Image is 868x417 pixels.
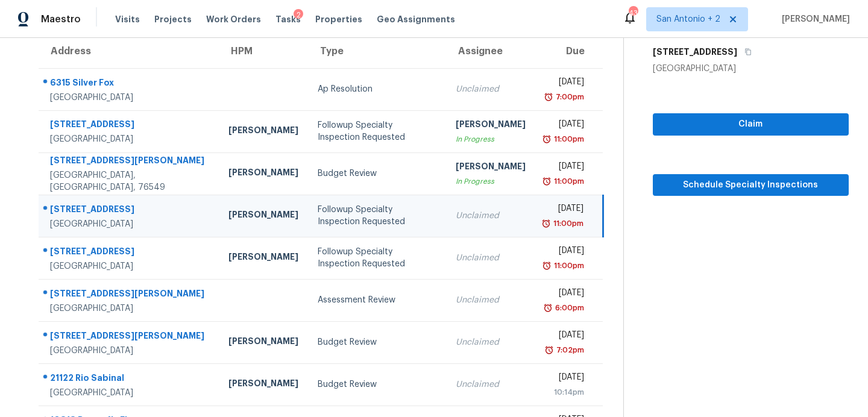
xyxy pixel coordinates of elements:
div: [PERSON_NAME] [228,251,298,266]
img: Overdue Alarm Icon [543,302,553,314]
div: 6315 Silver Fox [50,77,209,92]
div: [PERSON_NAME] [456,118,526,133]
div: 7:02pm [554,344,584,356]
div: [GEOGRAPHIC_DATA] [50,260,209,272]
div: [DATE] [545,76,584,91]
div: [DATE] [545,371,584,386]
div: 10:14pm [545,386,584,398]
div: Followup Specialty Inspection Requested [318,119,436,143]
div: In Progress [456,133,526,145]
img: Overdue Alarm Icon [544,91,553,103]
div: [GEOGRAPHIC_DATA] [50,133,209,145]
div: 7:00pm [553,91,584,103]
div: [PERSON_NAME] [228,335,298,350]
img: Overdue Alarm Icon [542,175,552,187]
span: Work Orders [206,13,261,25]
span: Tasks [275,15,301,24]
div: [PERSON_NAME] [228,208,298,224]
div: [STREET_ADDRESS][PERSON_NAME] [50,287,209,303]
th: Type [308,34,446,68]
span: Visits [115,13,140,25]
div: Followup Specialty Inspection Requested [318,246,436,270]
div: Ap Resolution [318,83,436,95]
button: Copy Address [737,41,753,63]
div: [STREET_ADDRESS][PERSON_NAME] [50,330,209,345]
div: 11:00pm [552,260,584,272]
div: 6:00pm [553,302,584,314]
span: Claim [662,117,839,132]
div: [DATE] [545,160,584,175]
div: Budget Review [318,168,436,180]
div: [GEOGRAPHIC_DATA] [653,63,849,75]
div: [STREET_ADDRESS] [50,245,209,260]
div: [STREET_ADDRESS] [50,118,209,133]
div: 43 [629,7,637,19]
div: [PERSON_NAME] [456,160,526,175]
th: Due [535,34,603,68]
div: [STREET_ADDRESS][PERSON_NAME] [50,154,209,169]
div: Followup Specialty Inspection Requested [318,204,436,228]
div: 21122 Rio Sabinal [50,372,209,387]
button: Claim [653,113,849,136]
div: [DATE] [545,329,584,344]
h5: [STREET_ADDRESS] [653,46,737,58]
div: [PERSON_NAME] [228,124,298,139]
button: Schedule Specialty Inspections [653,174,849,196]
span: Schedule Specialty Inspections [662,178,839,193]
div: 11:00pm [552,133,584,145]
div: Assessment Review [318,294,436,306]
div: Budget Review [318,336,436,348]
span: Properties [315,13,362,25]
div: In Progress [456,175,526,187]
span: Maestro [41,13,81,25]
img: Overdue Alarm Icon [541,218,551,230]
div: [GEOGRAPHIC_DATA] [50,303,209,315]
div: Unclaimed [456,83,526,95]
div: Unclaimed [456,210,526,222]
span: [PERSON_NAME] [777,13,850,25]
div: Unclaimed [456,294,526,306]
div: [STREET_ADDRESS] [50,203,209,218]
div: [DATE] [545,245,584,260]
div: 11:00pm [552,175,584,187]
th: HPM [219,34,308,68]
img: Overdue Alarm Icon [544,344,554,356]
img: Overdue Alarm Icon [542,133,552,145]
div: [PERSON_NAME] [228,166,298,181]
span: Projects [154,13,192,25]
div: Unclaimed [456,336,526,348]
div: [PERSON_NAME] [228,377,298,392]
div: [DATE] [545,118,584,133]
span: Geo Assignments [377,13,455,25]
div: Budget Review [318,378,436,390]
span: San Antonio + 2 [656,13,720,25]
div: [GEOGRAPHIC_DATA], [GEOGRAPHIC_DATA], 76549 [50,169,209,193]
div: [DATE] [545,202,583,218]
div: Unclaimed [456,252,526,264]
div: [DATE] [545,287,584,302]
div: Unclaimed [456,378,526,390]
div: [GEOGRAPHIC_DATA] [50,345,209,357]
img: Overdue Alarm Icon [542,260,552,272]
th: Assignee [446,34,535,68]
th: Address [39,34,219,68]
div: [GEOGRAPHIC_DATA] [50,218,209,230]
div: 2 [294,9,303,21]
div: [GEOGRAPHIC_DATA] [50,92,209,104]
div: [GEOGRAPHIC_DATA] [50,387,209,399]
div: 11:00pm [551,218,583,230]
